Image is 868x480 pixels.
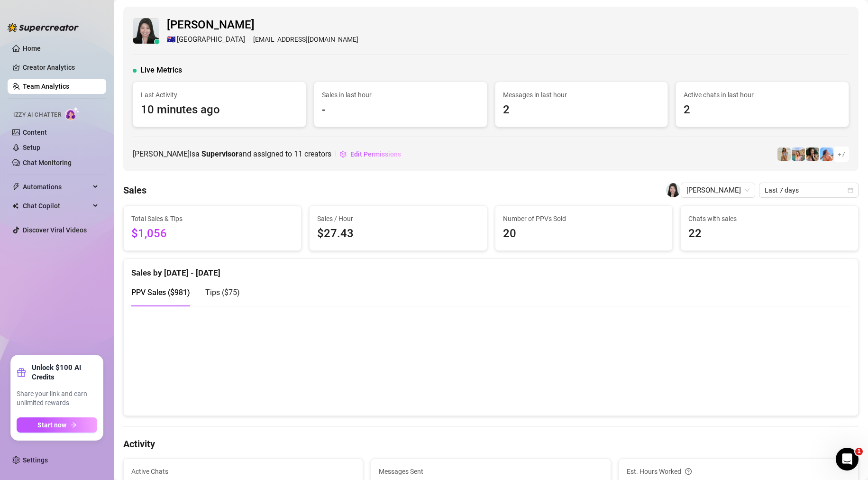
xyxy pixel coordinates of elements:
[131,213,293,224] span: Total Sales & Tips
[167,34,358,46] div: [EMAIL_ADDRESS][DOMAIN_NAME]
[23,129,47,136] a: Content
[131,259,850,279] div: Sales by [DATE] - [DATE]
[141,101,298,119] span: 10 minutes ago
[686,183,749,197] span: Johaina Therese Gaspar
[503,225,665,243] span: 20
[8,23,79,32] img: logo-BBDzfeDw.svg
[317,213,479,224] span: Sales / Hour
[765,183,853,197] span: Last 7 days
[23,179,90,194] span: Automations
[685,466,692,477] span: question-circle
[12,203,18,209] img: Chat Copilot
[23,60,99,75] a: Creator Analytics
[123,184,146,197] h4: Sales
[140,65,182,76] span: Live Metrics
[317,225,479,243] span: $27.43
[339,147,402,162] button: Edit Permissions
[503,101,660,119] span: 2
[23,45,41,52] a: Home
[23,144,40,151] a: Setup
[201,149,238,158] b: Supervisor
[322,90,479,100] span: Sales in last hour
[32,363,97,382] strong: Unlock $100 AI Credits
[23,456,48,464] a: Settings
[17,368,26,377] span: gift
[141,90,298,100] span: Last Activity
[13,111,61,120] span: Izzy AI Chatter
[177,34,245,46] span: [GEOGRAPHIC_DATA]
[684,101,841,119] span: 2
[627,466,850,477] div: Est. Hours Worked
[65,107,80,120] img: AI Chatter
[294,149,302,158] span: 11
[688,225,850,243] span: 22
[131,225,293,243] span: $1,056
[23,226,87,234] a: Discover Viral Videos
[70,422,77,428] span: arrow-right
[12,183,20,191] span: thunderbolt
[688,213,850,224] span: Chats with sales
[806,148,819,161] img: Allie
[820,148,833,161] img: OLIVIA
[167,16,358,34] span: [PERSON_NAME]
[836,448,859,471] iframe: Intercom live chat
[133,148,331,160] span: [PERSON_NAME] is a and assigned to creators
[131,466,355,477] span: Active Chats
[205,288,240,297] span: Tips ( $75 )
[340,151,347,157] span: setting
[17,417,97,433] button: Start nowarrow-right
[123,437,859,451] h4: Activity
[133,18,159,44] img: Johaina Therese Gaspar
[777,148,791,161] img: Zoey
[17,389,97,408] span: Share your link and earn unlimited rewards
[167,34,176,46] span: 🇦🇺
[379,466,603,477] span: Messages Sent
[838,149,845,159] span: + 7
[684,90,841,100] span: Active chats in last hour
[503,90,660,100] span: Messages in last hour
[322,101,479,119] span: -
[792,148,805,161] img: Marabest
[23,83,69,90] a: Team Analytics
[350,150,401,158] span: Edit Permissions
[23,159,72,166] a: Chat Monitoring
[23,198,90,213] span: Chat Copilot
[37,421,66,429] span: Start now
[503,213,665,224] span: Number of PPVs Sold
[666,183,680,197] img: Johaina Therese Gaspar
[848,187,853,193] span: calendar
[131,288,190,297] span: PPV Sales ( $981 )
[855,448,863,455] span: 1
